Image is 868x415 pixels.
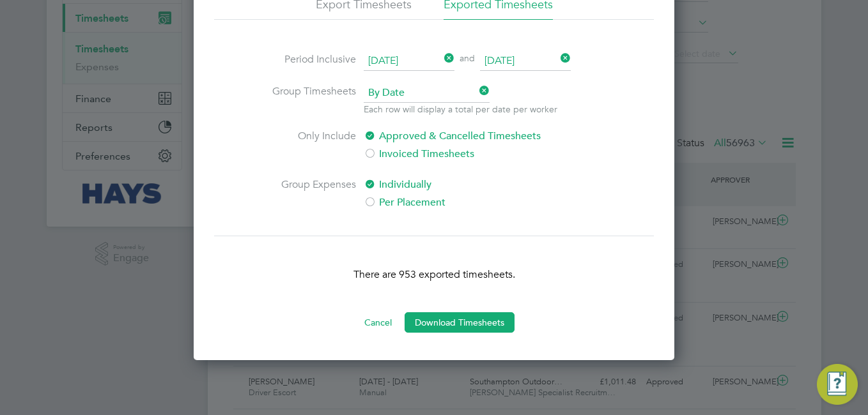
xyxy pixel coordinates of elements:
[354,312,402,333] button: Cancel
[260,128,356,162] label: Only Include
[364,195,578,210] label: Per Placement
[260,84,356,113] label: Group Timesheets
[364,52,454,71] input: Select one
[260,177,356,210] label: Group Expenses
[214,267,654,282] p: There are 953 exported timesheets.
[817,364,858,405] button: Engage Resource Center
[454,52,480,71] span: and
[364,177,578,192] label: Individually
[480,52,571,71] input: Select one
[260,52,356,68] label: Period Inclusive
[364,128,578,144] label: Approved & Cancelled Timesheets
[364,146,578,162] label: Invoiced Timesheets
[364,103,557,116] p: Each row will display a total per date per worker
[405,312,515,333] button: Download Timesheets
[364,84,490,103] span: By Date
